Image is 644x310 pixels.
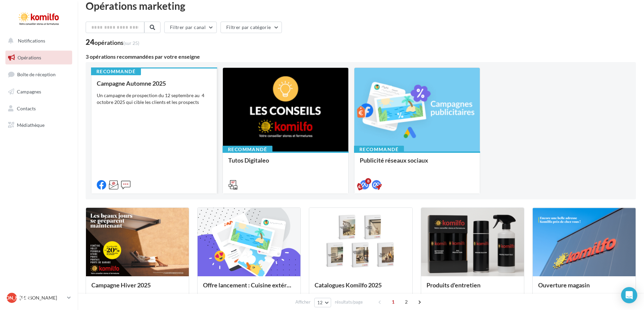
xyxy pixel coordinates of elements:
span: Boîte de réception [17,72,56,77]
div: Offre lancement : Cuisine extérieur [203,282,295,295]
a: Opérations [4,51,74,65]
span: Campagnes [17,89,41,94]
div: Opérations marketing [86,1,636,11]
div: 24 [86,38,139,46]
a: [PERSON_NAME] [PERSON_NAME] [5,291,72,304]
button: Filtrer par canal [164,22,217,33]
button: Filtrer par catégorie [221,22,282,33]
button: 12 [314,298,331,307]
div: Tutos Digitaleo [228,157,343,170]
span: Notifications [18,38,45,44]
span: Opérations [18,55,41,60]
span: Médiathèque [17,122,45,128]
a: Médiathèque [4,118,74,132]
div: Recommandé [223,146,272,153]
a: Contacts [4,102,74,116]
a: Boîte de réception [4,67,74,82]
div: Open Intercom Messenger [621,287,637,303]
span: 2 [401,297,412,307]
div: 3 opérations recommandées par votre enseigne [86,54,636,59]
p: [PERSON_NAME] [20,294,64,301]
div: Ouverture magasin [538,282,630,295]
span: Contacts [17,105,36,111]
span: résultats/page [335,299,363,305]
span: 1 [388,297,399,307]
div: Un campagne de prospection du 12 septembre au 4 octobre 2025 qui cible les clients et les prospects [97,92,211,106]
div: Publicité réseaux sociaux [360,157,474,170]
span: (sur 25) [123,40,139,46]
div: Recommandé [354,146,404,153]
div: Catalogues Komilfo 2025 [315,282,407,295]
span: 12 [317,300,323,305]
button: Notifications [4,34,71,48]
div: Recommandé [91,68,141,75]
span: Afficher [295,299,311,305]
div: opérations [94,39,139,46]
a: Campagnes [4,85,74,99]
div: 8 [365,178,371,184]
div: Campagne Hiver 2025 [91,282,183,295]
div: Produits d'entretien [427,282,519,295]
div: Campagne Automne 2025 [97,80,211,87]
